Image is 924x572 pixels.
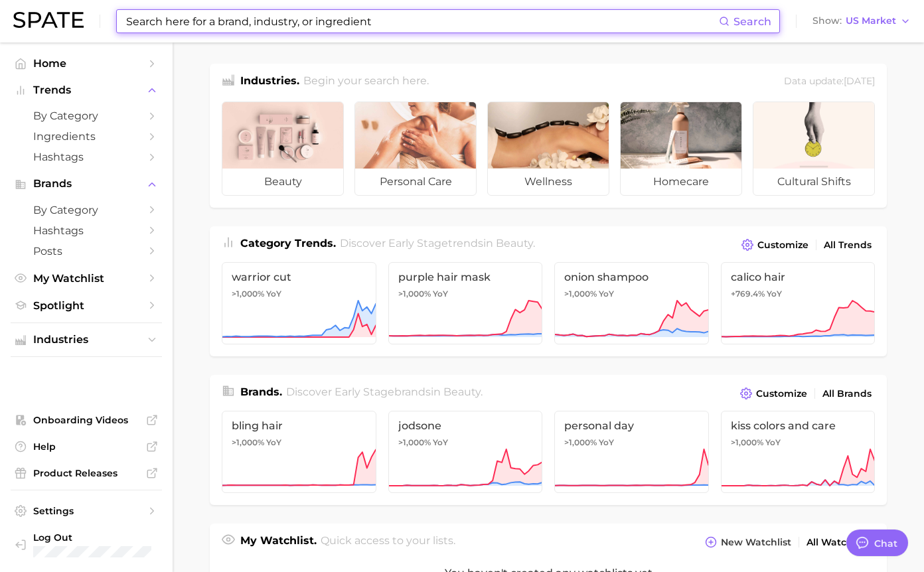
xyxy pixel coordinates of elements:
[564,289,597,299] span: >1,000%
[564,419,699,432] span: personal day
[846,17,896,25] span: US Market
[33,224,139,237] span: Hashtags
[13,12,84,28] img: SPATE
[731,437,763,447] span: >1,000%
[398,437,431,447] span: >1,000%
[388,262,543,344] a: purple hair mask>1,000% YoY
[266,437,281,448] span: YoY
[731,289,765,299] span: +769.4%
[11,174,162,194] button: Brands
[11,106,162,126] a: by Category
[33,57,139,70] span: Home
[621,169,741,195] span: homecare
[737,384,810,403] button: Customize
[355,169,476,195] span: personal care
[738,236,812,254] button: Customize
[321,533,455,551] h2: Quick access to your lists.
[33,505,139,517] span: Settings
[803,534,875,551] a: All Watchlists
[33,334,139,346] span: Industries
[354,102,477,196] a: personal care
[433,437,448,448] span: YoY
[564,437,597,447] span: >1,000%
[398,419,533,432] span: jodsone
[488,169,609,195] span: wellness
[240,237,336,250] span: Category Trends .
[11,330,162,350] button: Industries
[266,289,281,299] span: YoY
[240,386,282,398] span: Brands .
[824,240,872,251] span: All Trends
[496,237,533,250] span: beauty
[222,262,376,344] a: warrior cut>1,000% YoY
[11,126,162,147] a: Ingredients
[33,299,139,312] span: Spotlight
[388,411,543,493] a: jodsone>1,000% YoY
[11,501,162,521] a: Settings
[822,388,872,399] span: All Brands
[240,73,299,91] h1: Industries.
[721,262,876,344] a: calico hair+769.4% YoY
[232,437,264,447] span: >1,000%
[33,204,139,216] span: by Category
[11,295,162,316] a: Spotlight
[232,419,366,432] span: bling hair
[809,13,914,30] button: ShowUS Market
[11,463,162,483] a: Product Releases
[433,289,448,299] span: YoY
[554,262,709,344] a: onion shampoo>1,000% YoY
[807,537,872,548] span: All Watchlists
[11,147,162,167] a: Hashtags
[33,130,139,143] span: Ingredients
[765,437,781,448] span: YoY
[33,109,139,122] span: by Category
[240,533,317,551] h1: My Watchlist.
[11,437,162,457] a: Help
[599,289,614,299] span: YoY
[11,80,162,100] button: Trends
[398,289,431,299] span: >1,000%
[554,411,709,493] a: personal day>1,000% YoY
[398,271,533,283] span: purple hair mask
[33,414,139,426] span: Onboarding Videos
[286,386,483,398] span: Discover Early Stage brands in .
[33,467,139,479] span: Product Releases
[33,532,166,543] span: Log Out
[11,268,162,289] a: My Watchlist
[731,419,866,432] span: kiss colors and care
[222,169,343,195] span: beauty
[756,388,807,399] span: Customize
[620,102,742,196] a: homecare
[340,237,535,250] span: Discover Early Stage trends in .
[11,53,162,74] a: Home
[222,102,344,196] a: beauty
[222,411,376,493] a: bling hair>1,000% YoY
[721,537,791,548] span: New Watchlist
[11,241,162,261] a: Posts
[812,17,842,25] span: Show
[33,178,139,190] span: Brands
[11,220,162,241] a: Hashtags
[232,289,264,299] span: >1,000%
[721,411,876,493] a: kiss colors and care>1,000% YoY
[753,102,875,196] a: cultural shifts
[11,200,162,220] a: by Category
[125,10,719,33] input: Search here for a brand, industry, or ingredient
[599,437,614,448] span: YoY
[784,73,875,91] div: Data update: [DATE]
[11,410,162,430] a: Onboarding Videos
[564,271,699,283] span: onion shampoo
[767,289,782,299] span: YoY
[733,15,771,28] span: Search
[487,102,609,196] a: wellness
[33,245,139,257] span: Posts
[819,385,875,403] a: All Brands
[33,272,139,285] span: My Watchlist
[757,240,809,251] span: Customize
[11,528,162,561] a: Log out. Currently logged in with e-mail michelle@glowconcept.com.
[33,441,139,453] span: Help
[820,236,875,254] a: All Trends
[33,151,139,163] span: Hashtags
[303,73,429,91] h2: Begin your search here.
[702,533,795,551] button: New Watchlist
